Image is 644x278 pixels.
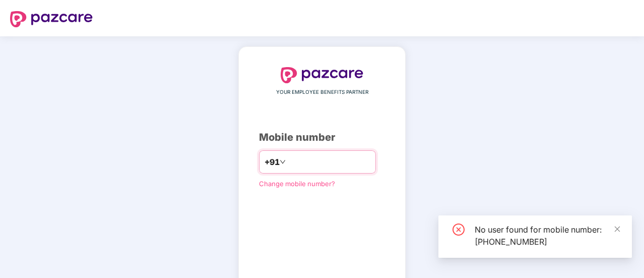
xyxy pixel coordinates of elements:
[259,180,335,188] a: Change mobile number?
[614,226,621,233] span: close
[265,156,280,169] span: +91
[10,11,93,27] img: logo
[281,67,363,83] img: logo
[259,130,385,145] div: Mobile number
[453,224,465,236] span: close-circle
[475,224,620,248] div: No user found for mobile number: [PHONE_NUMBER]
[276,88,368,96] span: YOUR EMPLOYEE BENEFITS PARTNER
[280,159,286,165] span: down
